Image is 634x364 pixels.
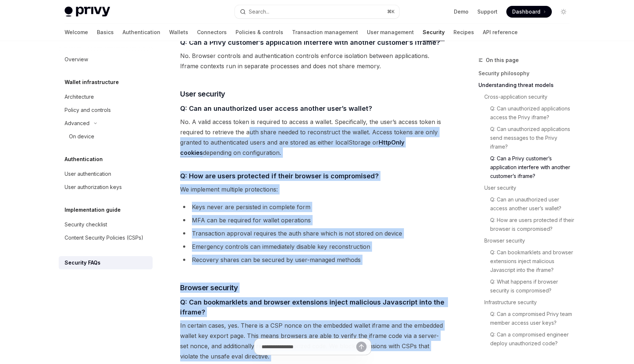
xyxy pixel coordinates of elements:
[65,78,119,87] h5: Wallet infrastructure
[65,23,88,41] a: Welcome
[486,56,519,65] span: On this page
[180,202,445,212] li: Keys never are persisted in complete form
[236,23,283,41] a: Policies & controls
[478,329,575,349] a: Q: Can a compromised engineer deploy unauthorized code?
[65,170,111,178] div: User authentication
[180,37,440,47] span: Q: Can a Privy customer’s application interfere with another customer’s iframe?
[477,8,498,15] a: Support
[59,90,153,103] a: Architecture
[478,194,575,214] a: Q: Can an unauthorized user access another user’s wallet?
[65,258,101,267] div: Security FAQs
[180,228,445,239] li: Transaction approval requires the auth share which is not stored on device
[65,92,94,101] div: Architecture
[478,182,575,194] a: User security
[59,117,153,130] button: Toggle Advanced section
[180,283,238,293] span: Browser security
[180,89,225,99] span: User security
[169,23,188,41] a: Wallets
[180,215,445,225] li: MFA can be required for wallet operations
[65,155,103,164] h5: Authentication
[558,6,569,18] button: Toggle dark mode
[180,171,379,181] span: Q: How are users protected if their browser is compromised?
[454,8,469,15] a: Demo
[483,23,518,41] a: API reference
[249,7,269,16] div: Search...
[65,119,90,128] div: Advanced
[387,9,395,15] span: ⌘ K
[180,255,445,265] li: Recovery shares can be secured by user-managed methods
[59,256,153,269] a: Security FAQs
[59,103,153,117] a: Policy and controls
[423,23,445,41] a: Security
[197,23,227,41] a: Connectors
[478,235,575,247] a: Browser security
[59,130,153,143] a: On device
[65,233,143,242] div: Content Security Policies (CSPs)
[65,183,122,192] div: User authorization keys
[180,184,445,194] span: We implement multiple protections:
[180,297,445,317] span: Q: Can bookmarklets and browser extensions inject malicious Javascript into the iframe?
[292,23,358,41] a: Transaction management
[478,276,575,296] a: Q: What happens if browser security is compromised?
[59,218,153,231] a: Security checklist
[69,132,94,141] div: On device
[180,103,372,113] span: Q: Can an unauthorized user access another user’s wallet?
[453,23,474,41] a: Recipes
[478,103,575,123] a: Q: Can unauthorized applications access the Privy iframe?
[478,296,575,308] a: Infrastructure security
[367,23,414,41] a: User management
[59,231,153,244] a: Content Security Policies (CSPs)
[478,214,575,235] a: Q: How are users protected if their browser is compromised?
[478,153,575,182] a: Q: Can a Privy customer’s application interfere with another customer’s iframe?
[65,205,121,214] h5: Implementation guide
[65,55,88,64] div: Overview
[97,23,114,41] a: Basics
[512,8,540,15] span: Dashboard
[356,342,367,352] button: Send message
[180,51,445,71] span: No. Browser controls and authentication controls enforce isolation between applications. Iframe c...
[478,123,575,153] a: Q: Can unauthorized applications send messages to the Privy iframe?
[65,7,110,17] img: light logo
[506,6,552,18] a: Dashboard
[235,5,399,18] button: Open search
[65,220,107,229] div: Security checklist
[123,23,160,41] a: Authentication
[478,79,575,91] a: Understanding threat models
[478,247,575,276] a: Q: Can bookmarklets and browser extensions inject malicious Javascript into the iframe?
[262,339,356,355] input: Ask a question...
[478,91,575,103] a: Cross-application security
[65,106,111,114] div: Policy and controls
[59,53,153,66] a: Overview
[180,117,445,158] span: No. A valid access token is required to access a wallet. Specifically, the user’s access token is...
[59,167,153,181] a: User authentication
[180,320,445,361] span: In certain cases, yes. There is a CSP nonce on the embedded wallet iframe and the embedded wallet...
[478,308,575,329] a: Q: Can a compromised Privy team member access user keys?
[478,68,575,79] a: Security philosophy
[59,181,153,194] a: User authorization keys
[180,241,445,252] li: Emergency controls can immediately disable key reconstruction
